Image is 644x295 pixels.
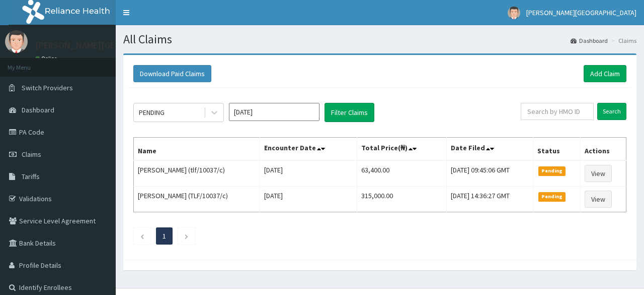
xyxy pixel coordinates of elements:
[584,65,626,82] a: Add Claim
[260,187,357,212] td: [DATE]
[585,165,612,182] a: View
[163,231,166,241] a: Page 1 is your current page
[260,138,357,161] th: Encounter Date
[133,65,211,82] button: Download Paid Claims
[35,41,184,50] p: [PERSON_NAME][GEOGRAPHIC_DATA]
[533,138,580,161] th: Status
[22,172,40,181] span: Tariffs
[134,138,260,161] th: Name
[571,36,608,45] a: Dashboard
[229,103,319,121] input: Select Month and Year
[580,138,626,161] th: Actions
[446,187,533,212] td: [DATE] 14:36:27 GMT
[139,107,165,117] div: PENDING
[446,160,533,187] td: [DATE] 09:45:06 GMT
[508,7,520,19] img: User Image
[22,150,41,159] span: Claims
[597,103,626,120] input: Search
[5,30,28,53] img: User Image
[538,192,566,201] span: Pending
[538,166,566,175] span: Pending
[184,231,189,241] a: Next page
[134,160,260,187] td: [PERSON_NAME] (tlf/10037/c)
[325,103,374,122] button: Filter Claims
[35,55,59,62] a: Online
[123,33,636,46] h1: All Claims
[446,138,533,161] th: Date Filed
[526,8,636,17] span: [PERSON_NAME][GEOGRAPHIC_DATA]
[357,187,446,212] td: 315,000.00
[260,160,357,187] td: [DATE]
[140,231,144,241] a: Previous page
[521,103,594,120] input: Search by HMO ID
[585,191,612,208] a: View
[609,36,636,45] li: Claims
[22,105,54,114] span: Dashboard
[357,160,446,187] td: 63,400.00
[357,138,446,161] th: Total Price(₦)
[22,83,73,92] span: Switch Providers
[134,187,260,212] td: [PERSON_NAME] (TLF/10037/c)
